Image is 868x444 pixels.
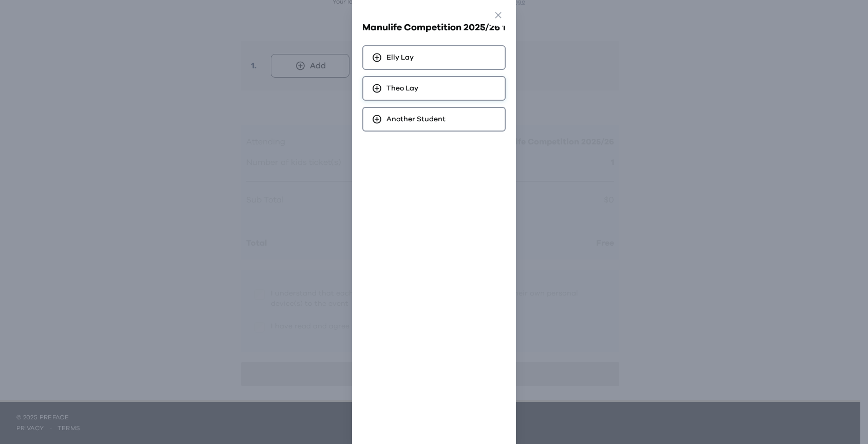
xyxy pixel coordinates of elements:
[362,107,506,132] div: Another Student
[386,114,446,124] span: Another Student
[362,21,506,35] h2: Manulife Competition 2025/26 1
[386,52,414,63] span: Elly Lay
[386,83,418,94] span: Theo Lay
[362,76,506,101] div: Theo Lay
[362,45,506,70] div: Elly Lay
